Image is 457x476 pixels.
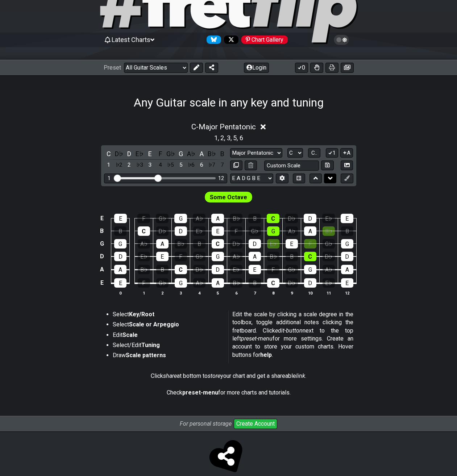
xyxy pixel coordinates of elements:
h1: Any Guitar scale in any key and tuning [134,96,324,109]
th: 4 [190,289,208,297]
div: G♭ [193,252,205,261]
span: C.. [311,150,317,156]
strong: Key/Root [129,311,154,318]
div: B♭ [267,252,279,261]
div: B [114,226,126,236]
span: 1 [214,133,218,143]
div: toggle scale degree [187,160,196,170]
div: D [114,252,126,261]
div: D♭ [286,278,298,288]
div: E [286,239,298,249]
div: 1 [108,175,111,181]
div: F [267,265,279,274]
th: 3 [171,289,190,297]
div: A [211,214,224,223]
div: G♭ [156,214,169,223]
div: toggle pitch class [125,149,134,159]
strong: Scale patterns [126,352,166,359]
li: Draw [113,351,224,362]
li: Select/Edit [113,341,224,351]
span: , [218,133,221,143]
div: F [138,278,150,288]
td: B [97,225,106,237]
div: D [341,252,353,261]
div: toggle scale degree [207,160,217,170]
td: G [97,237,106,250]
div: E [156,252,169,261]
th: 7 [245,289,264,297]
th: 5 [208,289,227,297]
div: B♭ [230,278,242,288]
div: F [304,239,316,249]
div: G [304,265,316,274]
div: F [230,226,242,236]
div: toggle scale degree [197,160,206,170]
button: 1 [326,148,338,158]
span: 2 [220,133,224,143]
div: B [249,278,261,288]
div: D [175,226,187,236]
div: A♭ [230,252,242,261]
span: Toggle light / dark theme [337,37,346,43]
div: toggle pitch class [176,149,186,159]
div: B [156,265,169,274]
div: C [138,226,150,236]
div: toggle pitch class [187,149,196,159]
span: First enable full edit mode to edit [210,192,247,202]
th: 9 [282,289,301,297]
div: D [304,214,316,223]
div: D♭ [156,226,169,236]
div: toggle pitch class [197,149,206,159]
button: Copy [230,160,242,170]
div: toggle pitch class [166,149,175,159]
select: Tuning [230,174,273,183]
button: Create Account [234,419,277,429]
td: E [97,276,106,290]
div: D [249,239,261,249]
div: G♭ [286,265,298,274]
div: toggle pitch class [155,149,165,159]
div: G♭ [323,239,335,249]
div: D♭ [230,239,242,249]
div: Visible fret range [104,174,227,183]
span: Latest Charts [112,36,150,43]
div: E♭ [138,252,150,261]
div: toggle scale degree [217,160,227,170]
div: A [114,265,126,274]
div: D [212,265,224,274]
section: Scale pitch classes [211,131,246,143]
a: Follow #fretflip at Bluesky [204,36,221,44]
div: B [341,226,353,236]
div: 12 [218,175,224,181]
div: E♭ [322,214,335,223]
em: link [296,372,305,379]
div: D♭ [193,265,205,274]
span: , [224,133,227,143]
div: A [249,252,261,261]
div: G [174,214,187,223]
p: Click at bottom to your chart and get a shareable . [151,372,306,380]
span: 3 [227,133,230,143]
div: G♭ [249,226,261,236]
em: store [208,372,220,379]
div: A♭ [193,278,205,288]
div: E [114,278,126,288]
th: 8 [264,289,282,297]
th: 2 [153,289,171,297]
div: A [304,226,316,236]
div: F [137,214,150,223]
span: 6 [240,133,243,143]
div: G♭ [156,278,169,288]
div: F [175,252,187,261]
strong: Scale or Arpeggio [129,321,179,328]
div: B♭ [230,214,242,223]
div: G [175,278,187,288]
div: B♭ [323,226,335,236]
div: E♭ [193,226,205,236]
div: toggle pitch class [145,149,155,159]
div: toggle scale degree [166,160,175,170]
div: toggle scale degree [114,160,124,170]
th: 0 [111,289,130,297]
div: A♭ [138,239,150,249]
em: preset-menu [241,335,273,342]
